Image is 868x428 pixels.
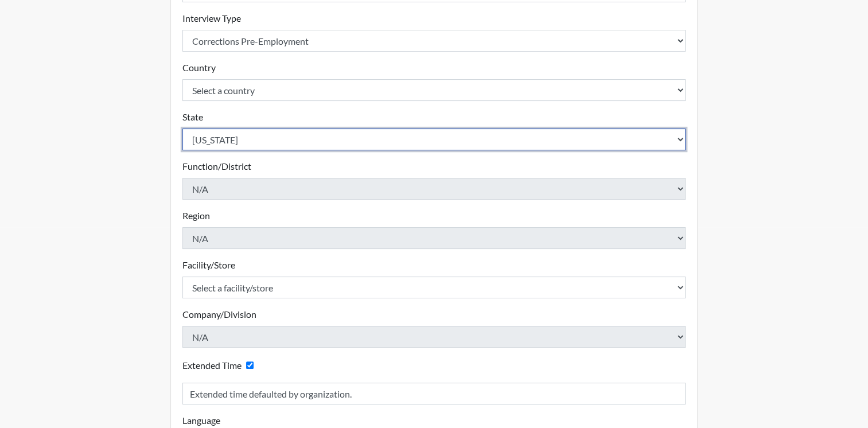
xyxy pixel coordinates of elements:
[182,159,251,173] label: Function/District
[182,110,203,124] label: State
[182,209,210,223] label: Region
[182,11,241,25] label: Interview Type
[182,308,256,321] label: Company/Division
[182,383,686,404] input: Reason for Extension
[182,61,216,75] label: Country
[182,414,220,427] label: Language
[182,258,235,272] label: Facility/Store
[182,357,258,373] div: Checking this box will provide the interviewee with an accomodation of extra time to answer each ...
[182,359,242,372] label: Extended Time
